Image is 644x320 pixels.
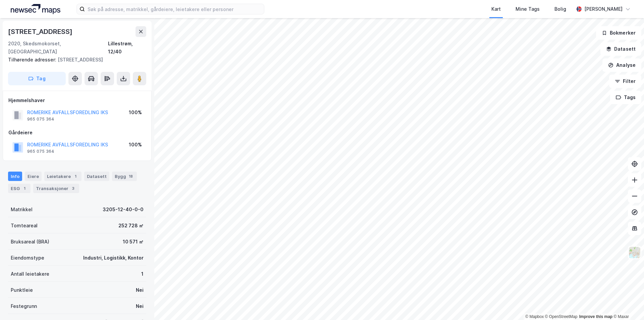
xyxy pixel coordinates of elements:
[118,222,144,230] div: 252 728 ㎡
[8,184,31,193] div: ESG
[602,58,641,72] button: Analyse
[525,314,544,319] a: Mapbox
[596,26,641,40] button: Bokmerker
[11,205,33,214] div: Matrikkel
[123,238,144,246] div: 10 571 ㎡
[11,222,38,230] div: Tomteareal
[8,56,141,64] div: [STREET_ADDRESS]
[8,172,22,181] div: Info
[628,246,641,259] img: Z
[127,173,134,180] div: 18
[11,302,37,310] div: Festegrunn
[8,57,58,62] span: Tilhørende adresser:
[8,26,74,37] div: [STREET_ADDRESS]
[25,172,42,181] div: Eiere
[27,149,54,154] div: 965 075 364
[610,91,641,104] button: Tags
[84,172,109,181] div: Datasett
[8,40,108,56] div: 2020, Skedsmokorset, [GEOGRAPHIC_DATA]
[545,314,578,319] a: OpenStreetMap
[136,286,144,294] div: Nei
[103,205,144,214] div: 3205-12-40-0-0
[8,96,146,104] div: Hjemmelshaver
[579,314,612,319] a: Improve this map
[11,286,33,294] div: Punktleie
[491,5,501,13] div: Kart
[129,141,142,149] div: 100%
[554,5,566,13] div: Bolig
[136,302,144,310] div: Nei
[11,4,60,14] img: logo.a4113a55bc3d86da70a041830d287a7e.svg
[27,117,54,122] div: 965 075 364
[584,5,623,13] div: [PERSON_NAME]
[129,108,142,117] div: 100%
[600,42,641,56] button: Datasett
[8,72,66,85] button: Tag
[33,184,79,193] div: Transaksjoner
[44,172,82,181] div: Leietakere
[72,173,79,180] div: 1
[108,40,146,56] div: Lillestrøm, 12/40
[516,5,540,13] div: Mine Tags
[112,172,137,181] div: Bygg
[141,270,144,278] div: 1
[8,129,146,137] div: Gårdeiere
[21,185,28,192] div: 1
[11,238,49,246] div: Bruksareal (BRA)
[83,254,144,262] div: Industri, Logistikk, Kontor
[85,4,264,14] input: Søk på adresse, matrikkel, gårdeiere, leietakere eller personer
[609,75,641,88] button: Filter
[610,288,644,320] iframe: Chat Widget
[70,185,76,192] div: 3
[11,270,49,278] div: Antall leietakere
[11,254,44,262] div: Eiendomstype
